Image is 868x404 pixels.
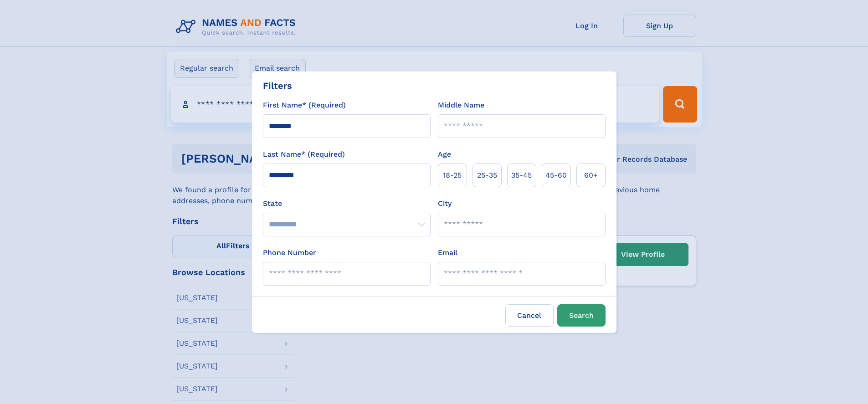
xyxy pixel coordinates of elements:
[505,304,554,327] label: Cancel
[477,170,497,181] span: 25‑35
[584,170,598,181] span: 60+
[438,247,457,258] label: Email
[511,170,532,181] span: 35‑45
[263,100,346,111] label: First Name* (Required)
[438,100,484,111] label: Middle Name
[263,247,316,258] label: Phone Number
[557,304,606,327] button: Search
[263,79,292,92] div: Filters
[545,170,567,181] span: 45‑60
[438,198,452,209] label: City
[438,149,451,160] label: Age
[443,170,462,181] span: 18‑25
[263,149,345,160] label: Last Name* (Required)
[263,198,431,209] label: State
